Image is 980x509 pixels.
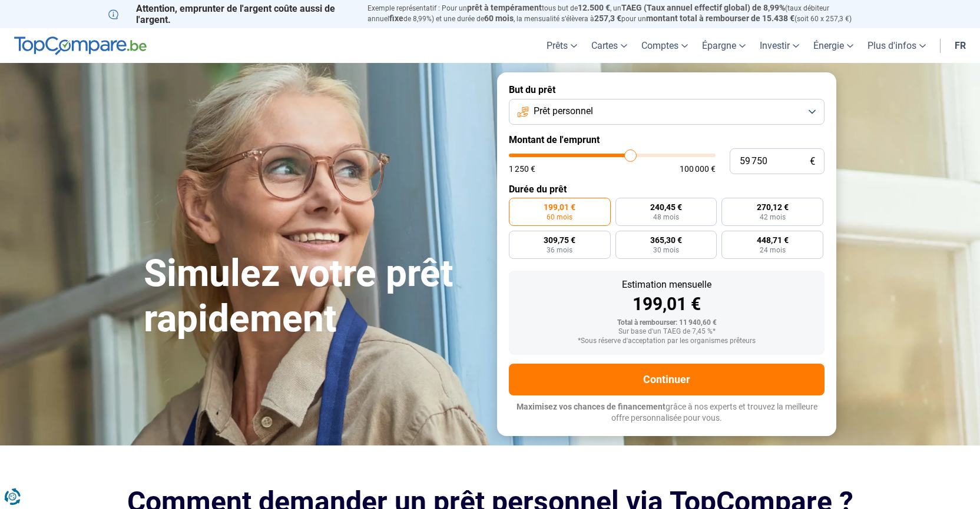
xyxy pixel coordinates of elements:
a: Cartes [584,28,634,63]
span: TAEG (Taux annuel effectif global) de 8,99% [621,3,785,12]
span: 24 mois [760,247,786,254]
span: fixe [389,14,403,23]
div: Sur base d'un TAEG de 7,45 %* [518,328,815,336]
span: 30 mois [653,247,679,254]
div: Total à rembourser: 11 940,60 € [518,319,815,327]
span: montant total à rembourser de 15.438 € [646,14,794,23]
span: 270,12 € [757,203,789,211]
h1: Simulez votre prêt rapidement [144,251,483,342]
a: Épargne [695,28,753,63]
span: 257,3 € [594,14,621,23]
label: Durée du prêt [509,184,825,195]
span: 42 mois [760,214,786,221]
span: 448,71 € [757,236,789,244]
div: *Sous réserve d'acceptation par les organismes prêteurs [518,337,815,345]
p: Attention, emprunter de l'argent coûte aussi de l'argent. [108,3,353,25]
span: 12.500 € [578,3,610,12]
a: Énergie [806,28,860,63]
div: 199,01 € [518,295,815,313]
a: Comptes [634,28,695,63]
span: 100 000 € [680,165,716,173]
p: grâce à nos experts et trouvez la meilleure offre personnalisée pour vous. [509,401,825,424]
span: 36 mois [547,247,572,254]
span: 60 mois [547,214,572,221]
span: 365,30 € [650,236,682,244]
a: Investir [753,28,806,63]
span: prêt à tempérament [467,3,542,12]
span: 1 250 € [509,165,535,173]
a: Plus d'infos [860,28,933,63]
span: 48 mois [653,214,679,221]
span: Maximisez vos chances de financement [517,402,666,411]
span: € [810,157,815,167]
span: Prêt personnel [534,105,593,118]
button: Prêt personnel [509,99,825,125]
span: 60 mois [484,14,514,23]
img: TopCompare [14,36,147,55]
label: Montant de l'emprunt [509,134,825,145]
div: Estimation mensuelle [518,280,815,290]
span: 309,75 € [544,236,575,244]
label: But du prêt [509,84,825,95]
span: 199,01 € [544,203,575,211]
p: Exemple représentatif : Pour un tous but de , un (taux débiteur annuel de 8,99%) et une durée de ... [367,3,872,24]
a: Prêts [539,28,584,63]
button: Continuer [509,364,825,395]
span: 240,45 € [650,203,682,211]
a: fr [948,28,973,63]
